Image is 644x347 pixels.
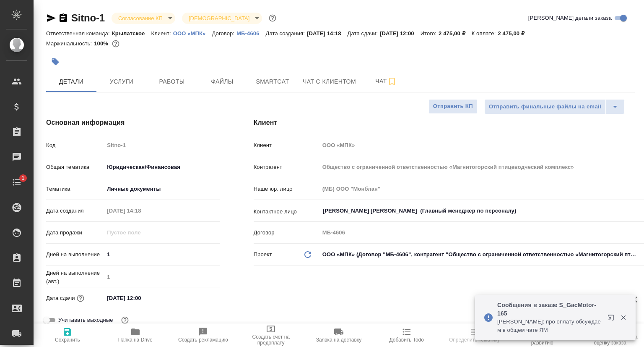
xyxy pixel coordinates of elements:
[498,30,531,37] p: 2 475,00 ₽
[101,323,169,347] button: Папка на Drive
[104,182,220,196] div: Личные документы
[104,248,220,260] input: ✎ Введи что-нибудь
[173,29,212,37] a: ООО «МПК»
[472,30,498,37] p: К оплате:
[58,316,113,324] span: Учитывать выходные
[104,160,220,174] div: Юридическая/Финансовая
[387,76,397,87] svg: Подписаться
[34,323,101,347] button: Сохранить
[602,309,623,329] button: Открыть в новой вкладке
[441,323,509,347] button: Определить тематику
[104,226,177,239] input: Пустое поле
[46,40,94,47] p: Маржинальность:
[615,314,632,321] button: Закрыть
[267,13,278,24] button: Доп статусы указывают на важность/срочность заказа
[46,13,56,23] button: Скопировать ссылку для ЯМессенджера
[433,102,473,111] span: Отправить КП
[119,315,130,326] button: Выбери, если сб и вс нужно считать рабочими днями для выполнения заказа.
[305,323,373,347] button: Заявка на доставку
[182,13,262,24] div: Согласование КП
[118,337,153,343] span: Папка на Drive
[112,30,151,37] p: Крылатское
[254,185,319,193] p: Наше юр. лицо
[252,76,293,87] span: Smartcat
[254,163,319,171] p: Контрагент
[497,318,602,334] p: [PERSON_NAME]: про оплату обсуждаем в общем чате ЯМ
[151,30,173,37] p: Клиент:
[254,208,319,216] p: Контактное лицо
[173,30,212,37] p: ООО «МПК»
[237,323,305,347] button: Создать счет на предоплату
[104,271,220,283] input: Пустое поле
[110,38,121,49] button: 0.00 RUB;
[116,15,165,22] button: Согласование КП
[46,53,65,71] button: Добавить тэг
[46,250,104,259] p: Дней на выполнение
[497,301,602,318] p: Сообщения в заказе S_GacMotor-165
[484,99,606,114] button: Отправить финальные файлы на email
[46,30,112,37] p: Ответственная команда:
[169,323,237,347] button: Создать рекламацию
[51,76,91,87] span: Детали
[380,30,421,37] p: [DATE] 12:00
[303,76,356,87] span: Чат с клиентом
[46,229,104,237] p: Дата продажи
[2,172,31,193] a: 1
[489,102,601,112] span: Отправить финальные файлы на email
[528,14,612,22] span: [PERSON_NAME] детали заказа
[449,337,500,343] span: Определить тематику
[236,29,265,37] a: МБ-4606
[484,99,625,114] div: split button
[390,337,424,343] span: Добавить Todo
[307,30,348,37] p: [DATE] 14:18
[186,15,252,22] button: [DEMOGRAPHIC_DATA]
[428,99,478,114] button: Отправить КП
[212,30,236,37] p: Договор:
[71,12,105,24] a: Sitno-1
[316,337,361,343] span: Заявка на доставку
[266,30,307,37] p: Дата создания:
[242,334,300,346] span: Создать счет на предоплату
[254,118,635,128] h4: Клиент
[421,30,439,37] p: Итого:
[202,76,242,87] span: Файлы
[101,76,142,87] span: Услуги
[94,40,110,47] p: 100%
[152,76,192,87] span: Работы
[58,13,68,23] button: Скопировать ссылку
[236,30,265,37] p: МБ-4606
[46,294,75,302] p: Дата сдачи
[366,76,406,87] span: Чат
[254,229,319,237] p: Договор
[55,337,80,343] span: Сохранить
[46,185,104,193] p: Тематика
[348,30,380,37] p: Дата сдачи:
[254,141,319,150] p: Клиент
[46,118,220,128] h4: Основная информация
[75,293,86,304] button: Если добавить услуги и заполнить их объемом, то дата рассчитается автоматически
[46,207,104,215] p: Дата создания
[16,174,29,182] span: 1
[439,30,472,37] p: 2 475,00 ₽
[104,139,220,151] input: Пустое поле
[254,250,272,259] p: Проект
[373,323,441,347] button: Добавить Todo
[104,205,177,217] input: Пустое поле
[46,163,104,171] p: Общая тематика
[46,269,104,286] p: Дней на выполнение (авт.)
[104,292,177,304] input: ✎ Введи что-нибудь
[178,337,228,343] span: Создать рекламацию
[112,13,175,24] div: Согласование КП
[46,141,104,150] p: Код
